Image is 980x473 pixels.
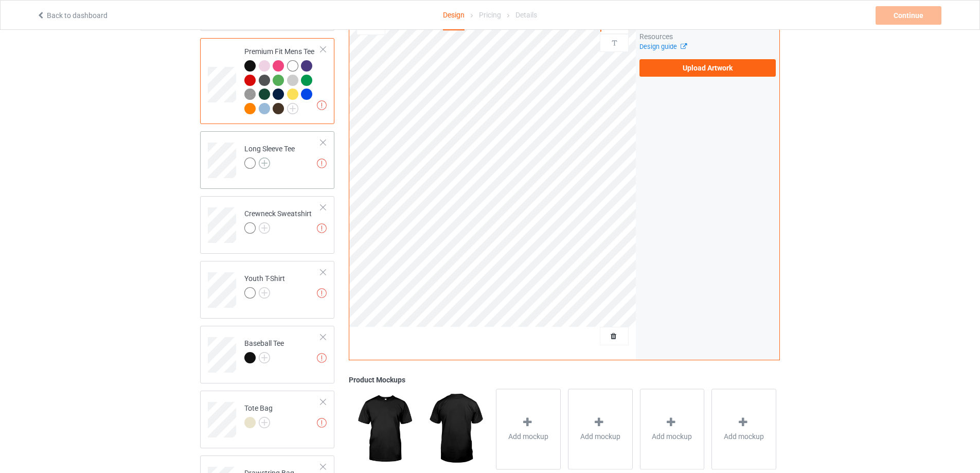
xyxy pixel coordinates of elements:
[317,288,327,298] img: exclamation icon
[317,418,327,428] img: exclamation icon
[724,431,764,442] span: Add mockup
[200,326,334,383] div: Baseball Tee
[711,389,776,469] div: Add mockup
[317,353,327,363] img: exclamation icon
[652,431,692,442] span: Add mockup
[200,391,334,448] div: Tote Bag
[515,1,537,29] div: Details
[639,31,776,42] div: Resources
[639,43,686,50] a: Design guide
[37,11,108,20] a: Back to dashboard
[200,38,334,124] div: Premium Fit Mens Tee
[580,431,620,442] span: Add mockup
[259,352,270,363] img: svg+xml;base64,PD94bWwgdmVyc2lvbj0iMS4wIiBlbmNvZGluZz0iVVRGLTgiPz4KPHN2ZyB3aWR0aD0iMjJweCIgaGVpZ2...
[317,100,327,110] img: exclamation icon
[259,222,270,234] img: svg+xml;base64,PD94bWwgdmVyc2lvbj0iMS4wIiBlbmNvZGluZz0iVVRGLTgiPz4KPHN2ZyB3aWR0aD0iMjJweCIgaGVpZ2...
[244,338,284,363] div: Baseball Tee
[200,131,334,189] div: Long Sleeve Tee
[244,208,312,233] div: Crewneck Sweatshirt
[443,1,465,30] div: Design
[259,287,270,299] img: svg+xml;base64,PD94bWwgdmVyc2lvbj0iMS4wIiBlbmNvZGluZz0iVVRGLTgiPz4KPHN2ZyB3aWR0aD0iMjJweCIgaGVpZ2...
[244,89,256,100] img: heather_texture.png
[424,389,488,469] img: regular.jpg
[610,38,619,48] img: svg%3E%0A
[259,157,270,169] img: svg+xml;base64,PD94bWwgdmVyc2lvbj0iMS4wIiBlbmNvZGluZz0iVVRGLTgiPz4KPHN2ZyB3aWR0aD0iMjJweCIgaGVpZ2...
[244,46,321,113] div: Premium Fit Mens Tee
[639,59,776,77] label: Upload Artwork
[244,144,295,168] div: Long Sleeve Tee
[496,389,561,469] div: Add mockup
[244,403,273,428] div: Tote Bag
[259,417,270,428] img: svg+xml;base64,PD94bWwgdmVyc2lvbj0iMS4wIiBlbmNvZGluZz0iVVRGLTgiPz4KPHN2ZyB3aWR0aD0iMjJweCIgaGVpZ2...
[568,389,633,469] div: Add mockup
[349,375,780,385] div: Product Mockups
[640,389,705,469] div: Add mockup
[317,159,327,168] img: exclamation icon
[508,431,548,442] span: Add mockup
[244,273,285,298] div: Youth T-Shirt
[200,196,334,254] div: Crewneck Sweatshirt
[317,223,327,233] img: exclamation icon
[200,261,334,319] div: Youth T-Shirt
[287,103,298,114] img: svg+xml;base64,PD94bWwgdmVyc2lvbj0iMS4wIiBlbmNvZGluZz0iVVRGLTgiPz4KPHN2ZyB3aWR0aD0iMjJweCIgaGVpZ2...
[479,1,501,29] div: Pricing
[352,389,417,469] img: regular.jpg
